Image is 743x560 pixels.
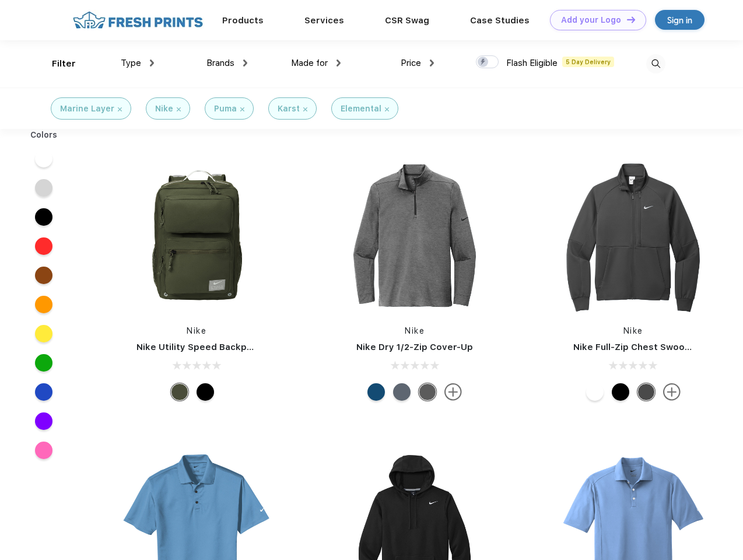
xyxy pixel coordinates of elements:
[506,58,558,68] span: Flash Eligible
[240,107,244,111] img: filter_cancel.svg
[243,60,247,66] img: dropdown.png
[197,383,214,401] div: Black
[214,103,237,115] div: Puma
[69,10,206,30] img: fo%20logo%202.webp
[444,383,462,401] img: more.svg
[303,107,307,111] img: filter_cancel.svg
[304,15,344,26] a: Services
[430,60,434,66] img: dropdown.png
[155,103,173,115] div: Nike
[393,383,411,401] div: Navy Heather
[341,103,381,115] div: Elemental
[367,383,385,401] div: Gym Blue
[291,58,328,68] span: Made for
[52,57,76,71] div: Filter
[119,158,274,313] img: func=resize&h=266
[401,58,421,68] span: Price
[646,54,665,73] img: desktop_search.svg
[337,158,492,313] img: func=resize&h=266
[573,342,728,352] a: Nike Full-Zip Chest Swoosh Jacket
[562,57,614,67] span: 5 Day Delivery
[22,129,66,141] div: Colors
[419,383,436,401] div: Black Heather
[187,326,206,335] a: Nike
[405,326,425,335] a: Nike
[206,58,234,68] span: Brands
[561,15,621,25] div: Add your Logo
[150,60,154,66] img: dropdown.png
[586,383,604,401] div: White
[655,10,705,30] a: Sign in
[222,15,264,26] a: Products
[337,60,341,66] img: dropdown.png
[171,383,188,401] div: Cargo Khaki
[637,383,655,401] div: Anthracite
[667,13,692,27] div: Sign in
[623,326,643,335] a: Nike
[612,383,629,401] div: Black
[177,107,181,111] img: filter_cancel.svg
[136,342,262,352] a: Nike Utility Speed Backpack
[385,15,429,26] a: CSR Swag
[60,103,114,115] div: Marine Layer
[385,107,389,111] img: filter_cancel.svg
[278,103,300,115] div: Karst
[121,58,141,68] span: Type
[556,158,711,313] img: func=resize&h=266
[118,107,122,111] img: filter_cancel.svg
[663,383,681,401] img: more.svg
[356,342,473,352] a: Nike Dry 1/2-Zip Cover-Up
[627,16,635,23] img: DT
